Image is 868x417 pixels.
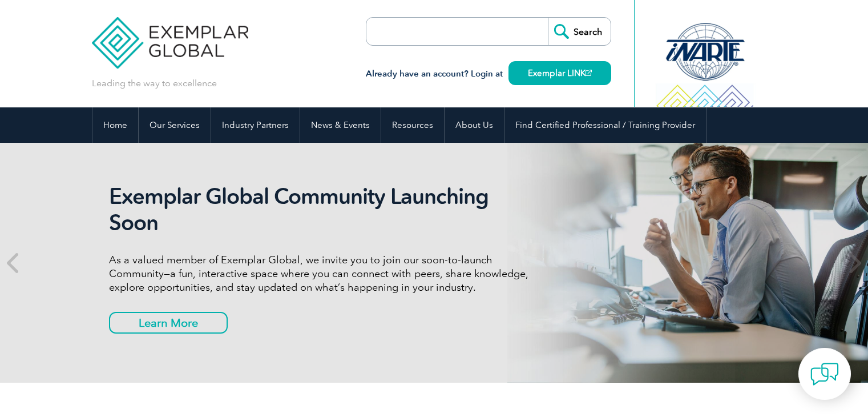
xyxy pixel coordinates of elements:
a: About Us [445,107,504,143]
h2: Exemplar Global Community Launching Soon [109,183,537,236]
a: News & Events [300,107,381,143]
p: Leading the way to excellence [92,77,217,90]
a: Exemplar LINK [508,61,611,85]
a: Resources [381,107,444,143]
img: open_square.png [586,70,592,76]
a: Learn More [109,312,228,334]
a: Our Services [139,107,211,143]
img: contact-chat.png [810,360,839,388]
a: Home [92,107,138,143]
h3: Already have an account? Login at [366,67,611,81]
p: As a valued member of Exemplar Global, we invite you to join our soon-to-launch Community—a fun, ... [109,253,537,294]
input: Search [548,18,611,45]
a: Industry Partners [211,107,300,143]
a: Find Certified Professional / Training Provider [504,107,706,143]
